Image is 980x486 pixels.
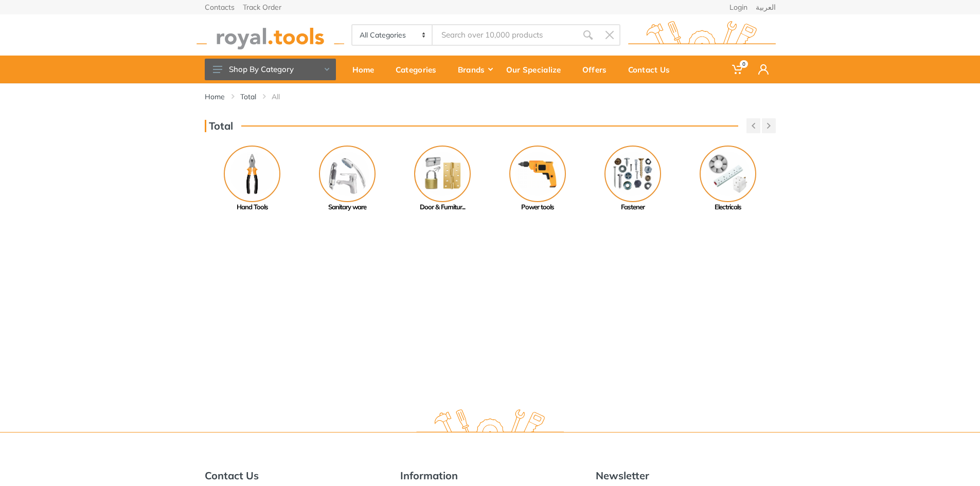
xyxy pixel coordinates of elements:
[433,24,577,46] input: Site search
[621,59,684,80] div: Contact Us
[400,470,580,482] h5: Information
[604,146,661,202] img: Royal - Fastener
[596,470,776,482] h5: Newsletter
[224,146,280,202] img: Royal - Hand Tools
[205,120,233,132] h3: Total
[272,92,295,102] li: All
[352,25,433,45] select: Category
[499,59,575,80] div: Our Specialize
[395,202,490,212] div: Door & Furnitur...
[416,409,564,438] img: royal.tools Logo
[490,146,585,212] a: Power tools
[414,146,471,202] img: Royal - Door & Furniture Hardware
[681,146,776,212] a: Electricals
[490,202,585,212] div: Power tools
[451,59,499,80] div: Brands
[240,92,256,102] a: Total
[197,21,344,49] img: royal.tools Logo
[585,202,681,212] div: Fastener
[509,146,566,202] img: Royal - Power tools
[388,56,451,83] a: Categories
[205,92,776,102] nav: breadcrumb
[300,146,395,212] a: Sanitary ware
[585,146,681,212] a: Fastener
[621,56,684,83] a: Contact Us
[300,202,395,212] div: Sanitary ware
[756,4,776,11] a: العربية
[205,59,336,80] button: Shop By Category
[395,146,490,212] a: Door & Furnitur...
[725,56,751,83] a: 0
[205,202,300,212] div: Hand Tools
[319,146,376,202] img: Royal - Sanitary ware
[345,59,388,80] div: Home
[205,92,225,102] a: Home
[575,56,621,83] a: Offers
[499,56,575,83] a: Our Specialize
[628,21,776,49] img: royal.tools Logo
[205,146,300,212] a: Hand Tools
[740,60,748,68] span: 0
[700,146,756,202] img: Royal - Electricals
[205,470,385,482] h5: Contact Us
[345,56,388,83] a: Home
[205,4,235,11] a: Contacts
[388,59,451,80] div: Categories
[729,4,747,11] a: Login
[681,202,776,212] div: Electricals
[243,4,281,11] a: Track Order
[575,59,621,80] div: Offers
